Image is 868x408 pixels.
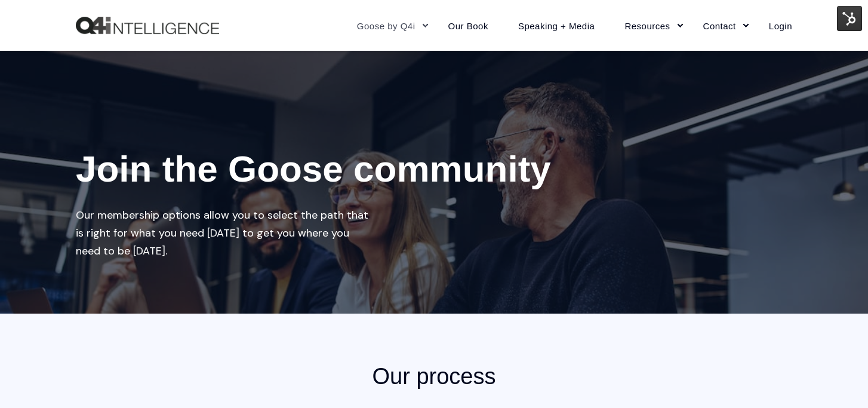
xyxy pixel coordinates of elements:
[76,148,551,189] span: Join the Goose community
[76,17,219,35] img: Q4intelligence, LLC logo
[837,6,862,31] img: HubSpot Tools Menu Toggle
[76,17,219,35] a: Back to Home
[234,361,634,391] h2: Our process
[76,206,374,260] div: Our membership options allow you to select the path that is right for what you need [DATE] to get...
